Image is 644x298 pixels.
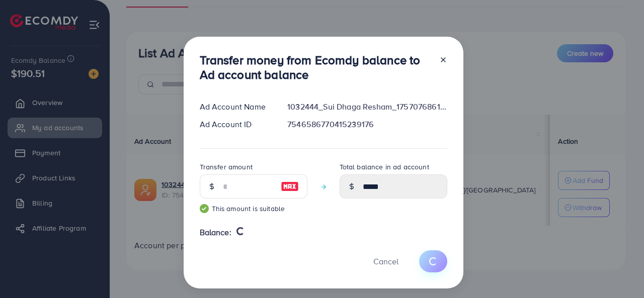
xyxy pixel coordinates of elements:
button: Cancel [361,250,411,272]
label: Total balance in ad account [340,162,429,172]
div: 1032444_Sui Dhaga Resham_1757076861174 [279,101,455,113]
span: Cancel [373,256,398,267]
h3: Transfer money from Ecomdy balance to Ad account balance [200,53,431,82]
label: Transfer amount [200,162,253,172]
div: Ad Account Name [192,101,280,113]
img: guide [200,204,209,213]
iframe: Chat [601,253,636,290]
div: 7546586770415239176 [279,119,455,130]
span: Balance: [200,227,231,238]
div: Ad Account ID [192,119,280,130]
img: image [281,180,299,192]
small: This amount is suitable [200,204,307,214]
